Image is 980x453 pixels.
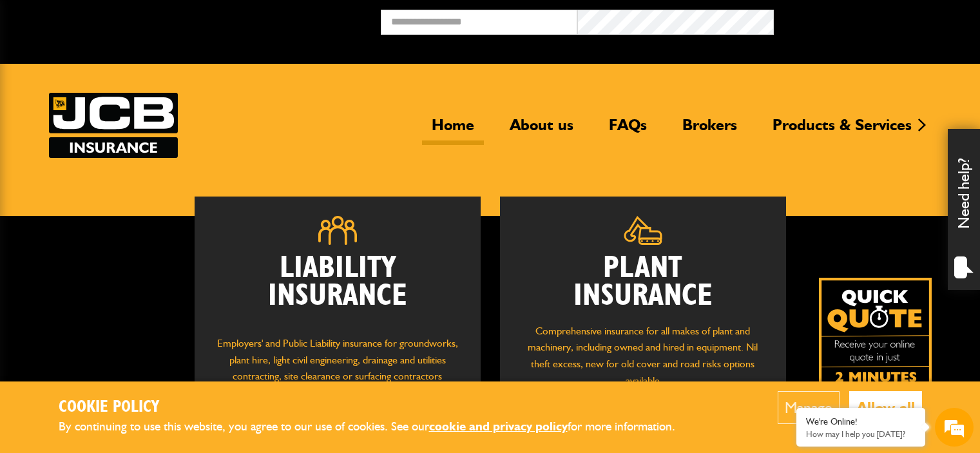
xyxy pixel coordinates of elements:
a: Home [422,115,484,145]
a: Brokers [673,115,747,145]
p: By continuing to use this website, you agree to our use of cookies. See our for more information. [59,417,697,437]
button: Broker Login [774,10,970,30]
p: Employers' and Public Liability insurance for groundworks, plant hire, light civil engineering, d... [214,335,461,397]
div: We're Online! [806,416,916,427]
a: About us [500,115,583,145]
img: JCB Insurance Services logo [49,93,178,158]
button: Manage [778,391,840,424]
h2: Plant Insurance [519,255,767,310]
a: cookie and privacy policy [429,419,568,434]
button: Allow all [849,391,922,424]
h2: Liability Insurance [214,255,461,323]
div: Need help? [948,129,980,290]
a: Products & Services [763,115,921,145]
img: Quick Quote [819,278,932,390]
a: Get your insurance quote isn just 2-minutes [819,278,932,390]
p: How may I help you today? [806,429,916,439]
a: JCB Insurance Services [49,93,178,158]
h2: Cookie Policy [59,398,697,418]
p: Comprehensive insurance for all makes of plant and machinery, including owned and hired in equipm... [519,323,767,389]
a: FAQs [599,115,657,145]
